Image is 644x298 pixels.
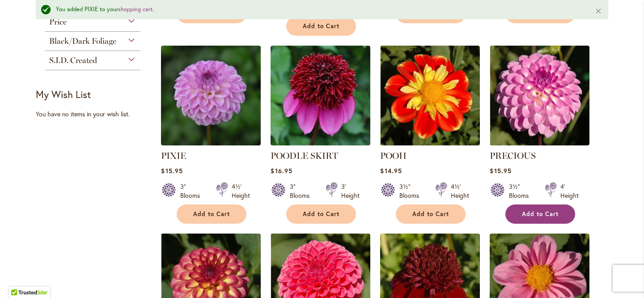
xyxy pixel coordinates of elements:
[490,139,589,147] a: PRECIOUS
[509,182,534,200] div: 3½" Blooms
[271,150,338,161] a: POODLE SKIRT
[49,17,67,27] span: Price
[505,204,575,224] button: Add to Cart
[399,182,424,200] div: 3½" Blooms
[290,182,315,200] div: 3" Blooms
[161,46,261,145] img: PIXIE
[271,46,370,145] img: POODLE SKIRT
[177,204,246,224] button: Add to Cart
[271,139,370,147] a: POODLE SKIRT
[161,139,261,147] a: PIXIE
[286,17,356,36] button: Add to Cart
[522,210,559,218] span: Add to Cart
[303,22,339,30] span: Add to Cart
[193,210,230,218] span: Add to Cart
[490,166,511,175] span: $15.95
[380,139,480,147] a: POOH
[451,182,469,200] div: 4½' Height
[49,55,97,65] span: S.I.D. Created
[412,210,449,218] span: Add to Cart
[490,150,536,161] a: PRECIOUS
[232,182,250,200] div: 4½' Height
[161,166,182,175] span: $15.95
[560,182,579,200] div: 4' Height
[180,182,205,200] div: 3" Blooms
[286,204,356,224] button: Add to Cart
[7,266,32,291] iframe: Launch Accessibility Center
[490,46,589,145] img: PRECIOUS
[56,5,581,14] div: You added PIXIE to your .
[303,210,339,218] span: Add to Cart
[118,5,153,13] a: shopping cart
[396,204,466,224] button: Add to Cart
[271,166,292,175] span: $16.95
[380,150,407,161] a: POOH
[49,36,116,46] span: Black/Dark Foliage
[341,182,360,200] div: 3' Height
[380,166,402,175] span: $14.95
[36,88,91,101] strong: My Wish List
[380,46,480,145] img: POOH
[36,110,155,119] div: You have no items in your wish list.
[161,150,186,161] a: PIXIE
